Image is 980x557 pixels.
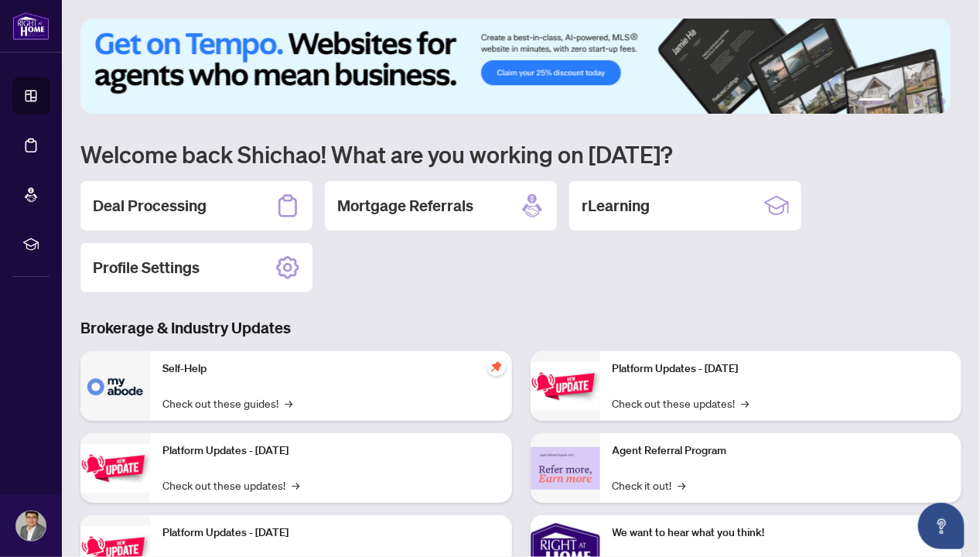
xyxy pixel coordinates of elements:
[292,477,299,494] span: →
[918,503,965,549] button: Open asap
[613,443,950,460] p: Agent Referral Program
[80,351,150,421] img: Self-Help
[890,98,896,104] button: 2
[12,12,50,40] img: logo
[927,98,934,104] button: 5
[940,98,946,104] button: 6
[613,361,950,378] p: Platform Updates - [DATE]
[93,195,207,217] h2: Deal Processing
[16,511,46,541] img: Profile Icon
[80,444,150,493] img: Platform Updates - September 16, 2025
[531,447,600,490] img: Agent Referral Program
[915,98,921,104] button: 4
[859,98,884,104] button: 1
[337,195,473,217] h2: Mortgage Referrals
[162,525,500,542] p: Platform Updates - [DATE]
[162,395,292,412] a: Check out these guides!→
[93,257,200,278] h2: Profile Settings
[80,139,961,169] h1: Welcome back Shichao! What are you working on [DATE]?
[162,443,500,460] p: Platform Updates - [DATE]
[80,19,951,114] img: Slide 0
[582,195,650,217] h2: rLearning
[613,395,750,412] a: Check out these updates!→
[162,361,500,378] p: Self-Help
[487,357,506,376] span: pushpin
[742,395,750,412] span: →
[531,362,600,411] img: Platform Updates - June 23, 2025
[162,477,299,494] a: Check out these updates!→
[613,525,950,542] p: We want to hear what you think!
[903,98,909,104] button: 3
[80,317,961,339] h3: Brokerage & Industry Updates
[613,477,686,494] a: Check it out!→
[678,477,686,494] span: →
[285,395,292,412] span: →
